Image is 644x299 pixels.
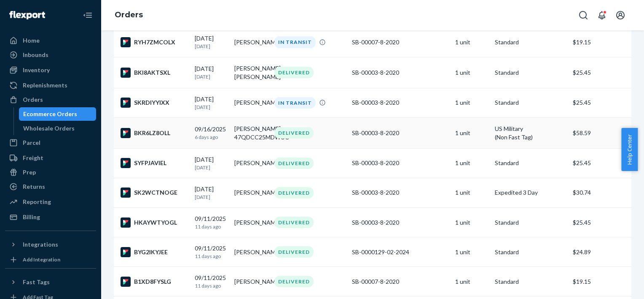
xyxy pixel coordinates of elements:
button: Open notifications [593,7,610,24]
td: $25.45 [569,57,631,88]
div: Prep [23,168,36,177]
div: BKI8AKTSXL [121,68,188,78]
div: Inbounds [23,51,48,59]
td: $58.59 [569,117,631,148]
div: [DATE] [195,65,228,80]
td: 1 unit [452,208,491,237]
p: 11 days ago [195,253,228,260]
td: $25.45 [569,88,631,117]
div: B1XD8FYSLG [121,277,188,287]
div: SB-0000129-02-2024 [352,248,449,256]
div: [DATE] [195,34,228,50]
p: Standard [495,98,566,107]
div: HKAYWTYOGL [121,217,188,228]
td: 1 unit [452,27,491,57]
div: SB-00003-8-2020 [352,98,449,107]
div: Billing [23,213,40,221]
p: 11 days ago [195,223,228,230]
div: SB-00003-8-2020 [352,218,449,227]
div: Home [23,36,40,45]
div: DELIVERED [274,127,314,139]
td: [PERSON_NAME] [PERSON_NAME] [231,57,271,88]
td: $19.15 [569,267,631,296]
div: DELIVERED [274,246,314,258]
td: [PERSON_NAME] [231,27,271,57]
p: 6 days ago [195,133,228,141]
p: Standard [495,218,566,227]
div: BKR6LZ8OLL [121,128,188,138]
div: DELIVERED [274,276,314,287]
div: Ecommerce Orders [23,110,77,118]
div: 09/11/2025 [195,274,228,289]
td: [PERSON_NAME] [231,267,271,296]
td: 1 unit [452,148,491,178]
button: Help Center [621,128,638,171]
button: Integrations [5,238,96,251]
p: [DATE] [195,193,228,201]
div: SB-00003-8-2020 [352,159,449,167]
div: Orders [23,95,43,104]
div: SB-00003-8-2020 [352,68,449,77]
div: Replenishments [23,81,67,90]
div: Add Integration [23,256,60,263]
a: Add Integration [5,255,96,265]
div: SKRDIYYIXX [121,98,188,108]
p: Standard [495,277,566,286]
button: Fast Tags [5,275,96,289]
div: Inventory [23,66,50,74]
td: 1 unit [452,237,491,267]
img: Flexport logo [9,11,45,19]
div: DELIVERED [274,158,314,169]
div: Freight [23,154,43,162]
p: [DATE] [195,43,228,50]
td: $30.74 [569,178,631,207]
a: Reporting [5,195,96,209]
div: [DATE] [195,95,228,111]
p: US Military [495,125,566,133]
td: [PERSON_NAME] [231,208,271,237]
div: [DATE] [195,185,228,201]
a: Orders [5,93,96,106]
div: DELIVERED [274,217,314,228]
div: [DATE] [195,155,228,171]
a: Replenishments [5,79,96,92]
div: Wholesale Orders [23,124,75,133]
td: $19.15 [569,27,631,57]
div: 09/16/2025 [195,125,228,141]
div: 09/11/2025 [195,244,228,260]
td: [PERSON_NAME] [231,148,271,178]
div: Returns [23,182,45,191]
td: 1 unit [452,178,491,207]
div: SK2WCTNOGE [121,188,188,198]
a: Orders [115,10,143,19]
a: Billing [5,210,96,224]
td: 1 unit [452,267,491,296]
p: Standard [495,159,566,167]
div: IN TRANSIT [274,36,316,48]
a: Freight [5,151,96,165]
p: [DATE] [195,164,228,171]
a: Inventory [5,63,96,77]
div: SB-00007-8-2020 [352,38,449,46]
td: $25.45 [569,148,631,178]
p: Standard [495,38,566,46]
td: 1 unit [452,88,491,117]
button: Open account menu [612,7,629,24]
td: [PERSON_NAME] [231,88,271,117]
div: SYFPJAVIEL [121,158,188,168]
div: SB-00003-8-2020 [352,129,449,137]
div: 09/11/2025 [195,215,228,230]
a: Ecommerce Orders [19,107,97,121]
div: SB-00007-8-2020 [352,277,449,286]
td: [PERSON_NAME] [231,178,271,207]
div: DELIVERED [274,67,314,78]
td: [PERSON_NAME] [231,237,271,267]
button: Close Navigation [79,7,96,24]
p: [DATE] [195,73,228,80]
p: 11 days ago [195,282,228,289]
a: Parcel [5,136,96,149]
div: Parcel [23,139,40,147]
button: Open Search Box [575,7,592,24]
a: Wholesale Orders [19,122,97,135]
